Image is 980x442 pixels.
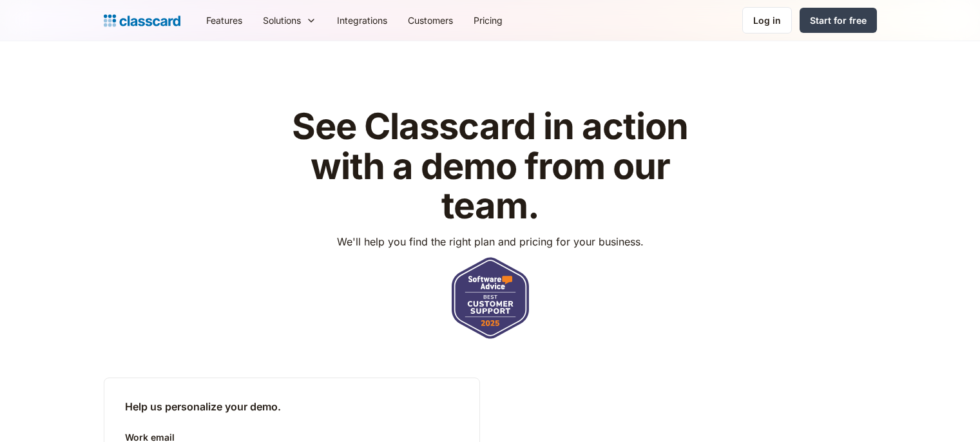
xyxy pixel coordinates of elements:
[104,12,180,30] a: home
[125,399,459,414] h2: Help us personalize your demo.
[327,6,398,35] a: Integrations
[398,6,463,35] a: Customers
[800,8,877,33] a: Start for free
[263,14,301,27] div: Solutions
[463,6,513,35] a: Pricing
[810,14,867,27] div: Start for free
[753,14,781,27] div: Log in
[742,7,792,34] a: Log in
[292,104,688,227] strong: See Classcard in action with a demo from our team.
[253,6,327,35] div: Solutions
[337,234,644,249] p: We'll help you find the right plan and pricing for your business.
[196,6,253,35] a: Features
